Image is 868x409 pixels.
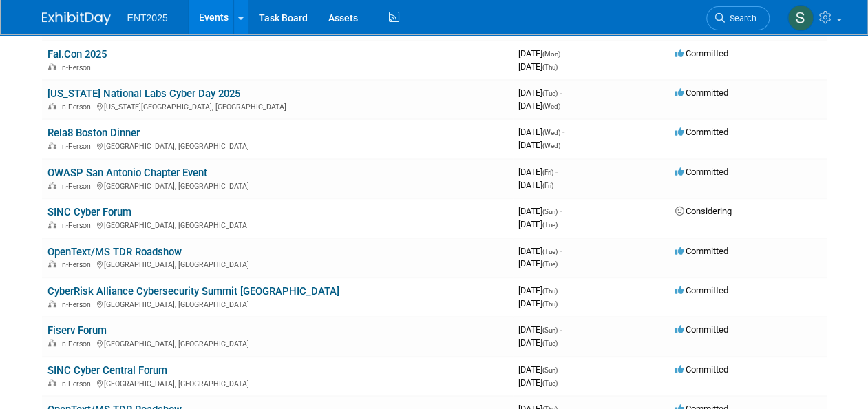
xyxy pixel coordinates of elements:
[542,366,558,374] span: (Sun)
[47,140,507,151] div: [GEOGRAPHIC_DATA], [GEOGRAPHIC_DATA]
[542,326,558,334] span: (Sun)
[542,182,553,189] span: (Fri)
[48,300,56,307] img: In-Person Event
[518,167,558,177] span: [DATE]
[675,127,728,137] span: Committed
[518,298,558,308] span: [DATE]
[48,260,56,267] img: In-Person Event
[47,324,107,337] a: Fiserv Forum
[60,300,95,309] span: In-Person
[47,127,140,139] a: Rela8 Boston Dinner
[48,142,56,149] img: In-Person Event
[518,324,562,335] span: [DATE]
[47,298,507,309] div: [GEOGRAPHIC_DATA], [GEOGRAPHIC_DATA]
[518,377,558,388] span: [DATE]
[60,221,95,230] span: In-Person
[542,169,553,176] span: (Fri)
[60,103,95,112] span: In-Person
[518,48,564,59] span: [DATE]
[542,50,560,58] span: (Mon)
[542,90,558,97] span: (Tue)
[675,246,728,256] span: Committed
[560,246,562,256] span: -
[47,377,507,388] div: [GEOGRAPHIC_DATA], [GEOGRAPHIC_DATA]
[47,219,507,230] div: [GEOGRAPHIC_DATA], [GEOGRAPHIC_DATA]
[542,129,560,136] span: (Wed)
[518,285,562,295] span: [DATE]
[675,167,728,177] span: Committed
[48,221,56,228] img: In-Person Event
[542,300,558,308] span: (Thu)
[60,379,95,388] span: In-Person
[48,379,56,386] img: In-Person Event
[47,87,240,100] a: [US_STATE] National Labs Cyber Day 2025
[60,339,95,348] span: In-Person
[675,87,728,98] span: Committed
[47,167,207,179] a: OWASP San Antonio Chapter Event
[48,339,56,346] img: In-Person Event
[562,48,564,59] span: -
[42,12,111,25] img: ExhibitDay
[518,61,558,72] span: [DATE]
[675,285,728,295] span: Committed
[518,180,553,190] span: [DATE]
[706,6,770,30] a: Search
[60,63,95,72] span: In-Person
[560,285,562,295] span: -
[47,364,167,377] a: SINC Cyber Central Forum
[555,167,558,177] span: -
[560,87,562,98] span: -
[542,260,558,268] span: (Tue)
[560,324,562,335] span: -
[60,260,95,269] span: In-Person
[48,103,56,109] img: In-Person Event
[518,127,564,137] span: [DATE]
[518,337,558,348] span: [DATE]
[560,364,562,375] span: -
[542,339,558,347] span: (Tue)
[48,63,56,70] img: In-Person Event
[47,101,507,112] div: [US_STATE][GEOGRAPHIC_DATA], [GEOGRAPHIC_DATA]
[542,142,560,149] span: (Wed)
[542,221,558,229] span: (Tue)
[675,48,728,59] span: Committed
[60,182,95,191] span: In-Person
[48,182,56,189] img: In-Person Event
[47,285,339,297] a: CyberRisk Alliance Cybersecurity Summit [GEOGRAPHIC_DATA]
[675,364,728,375] span: Committed
[47,48,107,61] a: Fal.Con 2025
[47,206,131,218] a: SINC Cyber Forum
[518,101,560,111] span: [DATE]
[518,87,562,98] span: [DATE]
[542,103,560,110] span: (Wed)
[518,140,560,150] span: [DATE]
[518,258,558,269] span: [DATE]
[60,142,95,151] span: In-Person
[47,180,507,191] div: [GEOGRAPHIC_DATA], [GEOGRAPHIC_DATA]
[47,246,182,258] a: OpenText/MS TDR Roadshow
[675,206,732,216] span: Considering
[542,379,558,387] span: (Tue)
[518,219,558,229] span: [DATE]
[47,337,507,348] div: [GEOGRAPHIC_DATA], [GEOGRAPHIC_DATA]
[562,127,564,137] span: -
[542,248,558,255] span: (Tue)
[560,206,562,216] span: -
[675,324,728,335] span: Committed
[725,13,756,23] span: Search
[542,63,558,71] span: (Thu)
[518,246,562,256] span: [DATE]
[518,206,562,216] span: [DATE]
[542,208,558,216] span: (Sun)
[127,12,168,23] span: ENT2025
[542,287,558,295] span: (Thu)
[518,364,562,375] span: [DATE]
[47,258,507,269] div: [GEOGRAPHIC_DATA], [GEOGRAPHIC_DATA]
[787,5,814,31] img: Stephanie Silva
